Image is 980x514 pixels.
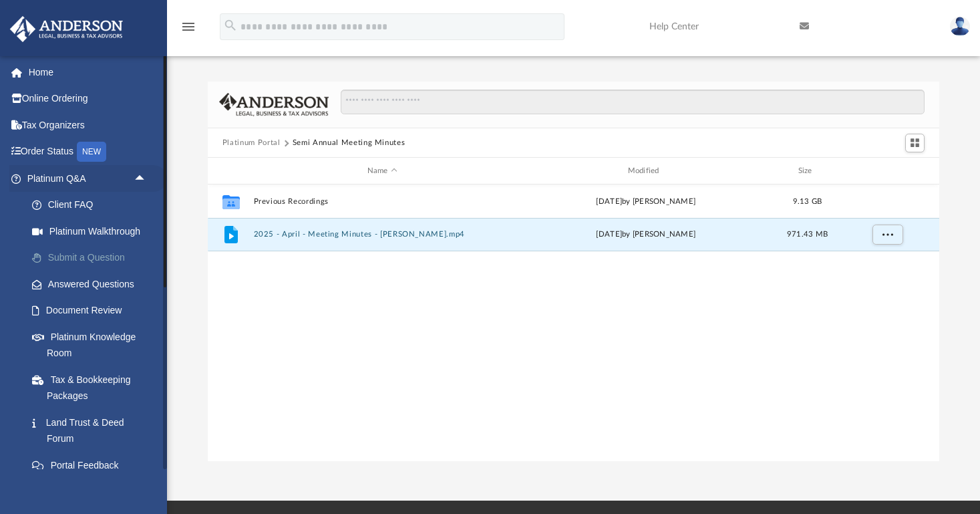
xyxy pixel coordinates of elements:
a: Online Ordering [9,86,167,112]
i: menu [180,19,196,35]
a: Submit a Question [19,245,167,271]
img: Anderson Advisors Platinum Portal [6,16,127,42]
a: Home [9,59,167,86]
a: Client FAQ [19,192,167,219]
button: 2025 - April - Meeting Minutes - [PERSON_NAME].mp4 [253,231,511,239]
div: Size [780,165,834,177]
div: NEW [77,142,106,162]
div: id [214,165,247,177]
a: Tax Organizers [9,112,167,138]
div: Modified [516,165,774,177]
a: Answered Questions [19,271,167,297]
a: Land Trust & Deed Forum [19,409,167,452]
a: Platinum Knowledge Room [19,324,167,366]
div: Name [253,165,510,177]
a: Document Review [19,297,167,324]
a: Portal Feedback [19,452,167,479]
input: Search files and folders [341,90,925,115]
span: 9.13 GB [792,198,822,205]
div: id [840,165,933,177]
a: Platinum Q&Aarrow_drop_up [9,165,167,192]
a: menu [180,25,196,35]
a: Order StatusNEW [9,138,167,166]
div: [DATE] by [PERSON_NAME] [517,229,775,241]
button: Platinum Portal [222,137,281,149]
span: 971.43 MB [787,231,828,238]
i: search [223,18,238,33]
a: Tax & Bookkeeping Packages [19,366,167,409]
span: arrow_drop_up [134,165,160,192]
div: grid [208,184,939,462]
button: More options [872,225,903,245]
button: Semi Annual Meeting Minutes [293,137,405,149]
div: [DATE] by [PERSON_NAME] [517,196,775,208]
a: Platinum Walkthrough [19,218,167,245]
button: Previous Recordings [253,197,511,206]
button: Switch to Grid View [905,134,925,152]
img: User Pic [950,17,970,36]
